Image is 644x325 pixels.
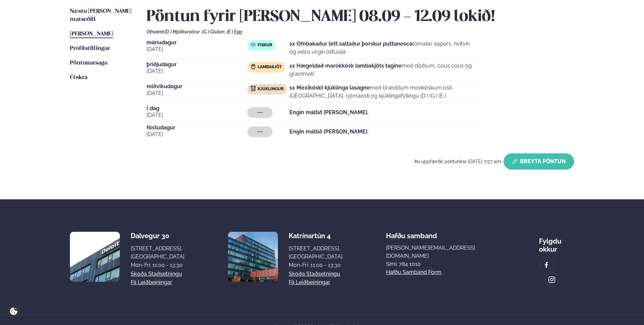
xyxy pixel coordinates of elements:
[289,62,402,69] strong: 1x Hægeldað marokkósk lambakjöts tagine
[147,111,247,119] span: [DATE]
[258,86,284,92] span: Kjúklingur
[504,153,574,170] button: Breyta Pöntun
[289,84,478,100] p: með bræddum mexíkóskum osti, [GEOGRAPHIC_DATA], rjómaosti og kjúklingafyllingu (D ) (G ) (E )
[386,244,495,260] a: [PERSON_NAME][EMAIL_ADDRESS][DOMAIN_NAME]
[258,65,282,70] span: Lambakjöt
[70,7,133,24] a: Næstu [PERSON_NAME] matseðill
[70,8,131,22] span: Næstu [PERSON_NAME] matseðill
[386,226,437,240] span: Hafðu samband
[289,270,340,278] a: Skoða staðsetningu
[147,125,247,130] span: föstudagur
[147,67,247,75] span: [DATE]
[386,260,495,268] p: Sími: 784 1010
[7,304,21,318] a: Cookie settings
[147,29,574,34] div: Ofnæmi:
[414,159,501,164] span: Þú uppfærðir pöntunina [DATE] 7:57 am
[131,270,182,278] a: Skoða staðsetningu
[251,64,256,69] img: Lamb.svg
[545,273,559,287] a: image alt
[147,40,247,45] span: mánudagur
[70,75,87,80] span: Útskrá
[147,89,247,97] span: [DATE]
[289,41,412,47] strong: 1x Ofnbakaður létt saltaður þorskur puttanesca
[386,268,441,276] a: Hafðu samband form
[289,261,342,269] div: Mon-Fri: 11:00 - 13:30
[147,84,247,89] span: miðvikudagur
[289,62,478,78] p: með döðlum, cous cous og grænmeti
[289,84,370,91] strong: 1x Mexikóskt kjúklinga lasagne
[70,59,107,67] a: Pöntunarsaga
[257,110,262,115] span: ---
[131,245,184,261] div: [STREET_ADDRESS], [GEOGRAPHIC_DATA]
[289,278,330,286] a: Fá leiðbeiningar
[70,60,107,66] span: Pöntunarsaga
[147,7,574,26] h2: Pöntun fyrir [PERSON_NAME] 08.09 - 12.09 lokið!
[70,45,110,53] a: Prófílstillingar
[539,232,574,253] div: Fylgdu okkur
[70,74,87,82] a: Útskrá
[147,130,247,139] span: [DATE]
[147,62,247,67] span: þriðjudagur
[70,30,113,38] a: [PERSON_NAME]
[131,278,172,286] a: Fá leiðbeiningar
[131,261,184,269] div: Mon-Fri: 11:00 - 13:30
[70,232,120,282] img: image alt
[251,86,256,91] img: chicken.svg
[164,29,202,34] span: (D ) Mjólkurvörur ,
[257,129,262,134] span: ---
[228,232,278,282] img: image alt
[202,29,227,34] span: (G ) Glúten ,
[539,258,553,272] a: image alt
[70,31,113,37] span: [PERSON_NAME]
[258,43,272,48] span: Fiskur
[251,42,256,47] img: fish.svg
[548,276,556,284] img: image alt
[70,46,110,51] span: Prófílstillingar
[147,106,247,111] span: Í dag
[289,232,342,240] div: Katrínartún 4
[289,245,342,261] div: [STREET_ADDRESS], [GEOGRAPHIC_DATA]
[543,261,550,269] img: image alt
[147,45,247,53] span: [DATE]
[131,232,184,240] div: Dalvegur 30
[227,29,242,34] span: (E ) Egg
[289,109,369,116] strong: Engin máltíð [PERSON_NAME].
[289,128,369,135] strong: Engin máltíð [PERSON_NAME].
[289,40,478,56] p: tómatar, kapers, hvítvín og extra virgin ólífuolía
